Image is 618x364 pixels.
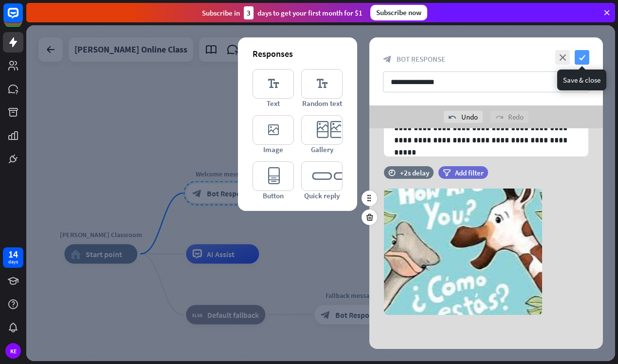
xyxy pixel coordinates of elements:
[384,189,542,315] img: preview
[495,113,503,121] i: redo
[455,168,484,177] span: Add filter
[449,113,456,121] i: undo
[443,169,451,176] i: filter
[244,6,254,19] div: 3
[8,4,37,33] button: Open LiveChat chat widget
[5,343,21,359] div: KE
[370,5,427,20] div: Subscribe now
[397,54,445,64] span: Bot Response
[491,111,528,123] div: Redo
[388,169,396,176] i: time
[444,111,483,123] div: Undo
[202,6,363,19] div: Subscribe in days to get your first month for $1
[8,250,18,259] div: 14
[555,50,570,65] i: close
[3,247,23,268] a: 14 days
[400,168,429,177] div: +2s delay
[8,259,18,265] div: days
[383,55,392,64] i: block_bot_response
[575,50,589,65] i: check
